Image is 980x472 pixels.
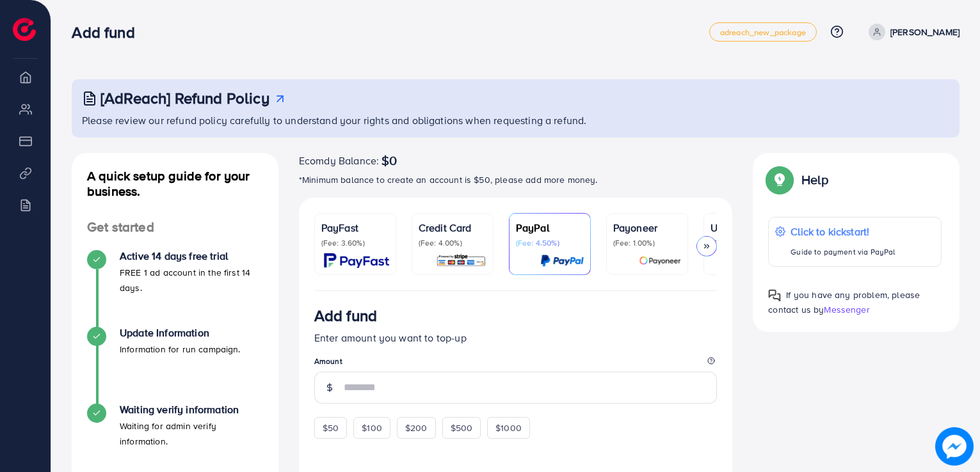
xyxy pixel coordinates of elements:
[362,421,382,434] span: $100
[711,220,778,235] p: USDT
[801,172,828,187] p: Help
[768,168,791,191] img: Popup guide
[82,113,952,128] p: Please review our refund policy carefully to understand your rights and obligations when requesti...
[120,250,263,262] h4: Active 14 days free trial
[100,89,269,107] h3: [AdReach] Refund Policy
[382,153,397,168] span: $0
[935,427,974,466] img: image
[451,421,473,434] span: $500
[321,220,389,235] p: PayFast
[72,219,278,235] h4: Get started
[613,220,681,235] p: Payoneer
[72,327,278,404] li: Update Information
[314,356,718,372] legend: Amount
[419,220,486,235] p: Credit Card
[405,421,428,434] span: $200
[299,172,733,187] p: *Minimum balance to create an account is $50, please add more money.
[323,421,339,434] span: $50
[436,253,486,268] img: card
[890,24,960,40] p: [PERSON_NAME]
[299,153,379,168] span: Ecomdy Balance:
[72,250,278,327] li: Active 14 days free trial
[768,288,920,316] span: If you have any problem, please contact us by
[613,238,681,248] p: (Fee: 1.00%)
[516,220,584,235] p: PayPal
[495,421,522,434] span: $1000
[864,24,960,40] a: [PERSON_NAME]
[120,327,241,339] h4: Update Information
[321,238,389,248] p: (Fee: 3.60%)
[314,306,377,325] h3: Add fund
[791,224,895,239] p: Click to kickstart!
[516,238,584,248] p: (Fee: 4.50%)
[824,303,869,316] span: Messenger
[791,244,895,260] p: Guide to payment via PayPal
[419,238,486,248] p: (Fee: 4.00%)
[13,18,36,41] img: logo
[324,253,389,268] img: card
[639,253,681,268] img: card
[72,168,278,199] h4: A quick setup guide for your business.
[540,253,584,268] img: card
[720,28,806,36] span: adreach_new_package
[120,265,263,295] p: FREE 1 ad account in the first 14 days.
[120,418,263,449] p: Waiting for admin verify information.
[314,330,718,345] p: Enter amount you want to top-up
[709,22,817,42] a: adreach_new_package
[72,23,145,42] h3: Add fund
[120,342,241,357] p: Information for run campaign.
[768,289,781,302] img: Popup guide
[120,404,263,416] h4: Waiting verify information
